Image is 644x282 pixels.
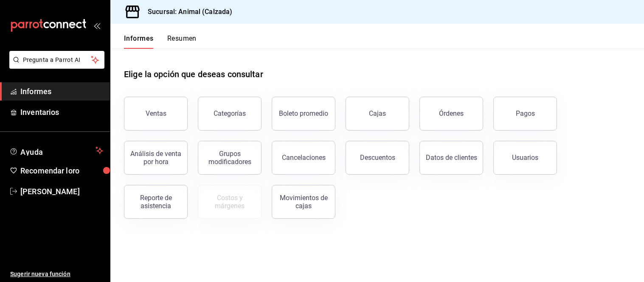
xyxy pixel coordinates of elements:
[493,141,557,175] button: Usuarios
[360,154,395,162] font: Descuentos
[23,56,81,63] font: Pregunta a Parrot AI
[130,150,181,166] font: Análisis de venta por hora
[148,8,232,16] font: Sucursal: Animal (Calzada)
[124,69,263,79] font: Elige la opción que deseas consultar
[369,109,386,117] font: Cajas
[439,109,464,117] font: Órdenes
[512,154,538,162] font: Usuarios
[20,87,51,96] font: Informes
[124,185,188,219] button: Reporte de asistencia
[20,166,79,175] font: Recomendar loro
[493,97,557,131] button: Pagos
[124,34,197,49] div: pestañas de navegación
[419,141,483,175] button: Datos de clientes
[198,141,262,175] button: Grupos modificadores
[124,141,188,175] button: Análisis de venta por hora
[279,109,328,117] font: Boleto promedio
[426,154,477,162] font: Datos de clientes
[516,109,535,117] font: Pagos
[140,194,172,210] font: Reporte de asistencia
[6,61,104,70] a: Pregunta a Parrot AI
[167,34,197,42] font: Resumen
[198,97,262,131] button: Categorías
[214,109,246,117] font: Categorías
[419,97,483,131] button: Órdenes
[20,108,59,117] font: Inventarios
[282,154,326,162] font: Cancelaciones
[272,141,335,175] button: Cancelaciones
[215,194,245,210] font: Costos y márgenes
[20,148,43,156] font: Ayuda
[280,194,328,210] font: Movimientos de cajas
[124,34,154,42] font: Informes
[93,22,100,29] button: abrir_cajón_menú
[9,51,104,69] button: Pregunta a Parrot AI
[208,150,251,166] font: Grupos modificadores
[346,97,409,131] a: Cajas
[146,109,166,117] font: Ventas
[272,97,335,131] button: Boleto promedio
[346,141,409,175] button: Descuentos
[124,97,188,131] button: Ventas
[20,187,80,196] font: [PERSON_NAME]
[198,185,262,219] button: Contrata inventarios para ver este informe
[10,271,70,277] font: Sugerir nueva función
[272,185,335,219] button: Movimientos de cajas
